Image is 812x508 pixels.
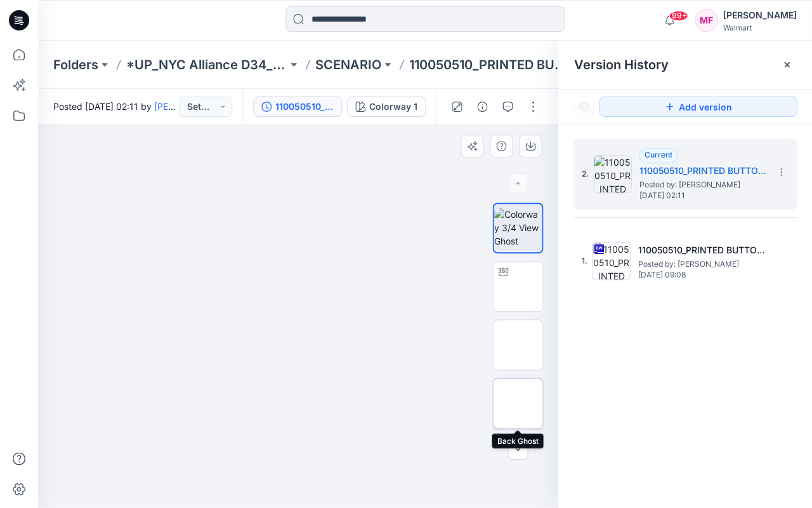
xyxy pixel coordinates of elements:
[639,191,766,200] span: [DATE] 02:11
[639,178,766,191] span: Posted by: Winnie Liu
[275,100,334,114] div: 110050510_PRINTED BUTTON FRONT CARDIGAN_0905
[369,100,417,114] div: Colorway 1
[592,242,630,280] img: 110050510_PRINTED BUTTON FRONT CARDIGAN
[695,9,717,32] div: MF
[644,150,672,159] span: Current
[253,97,342,117] button: 110050510_PRINTED BUTTON FRONT CARDIGAN_0905
[669,11,688,21] span: 99+
[409,56,570,74] p: 110050510_PRINTED BUTTON FRONT CARDIGAN
[581,168,588,180] span: 2.
[573,57,668,72] span: Version History
[494,208,542,248] img: Colorway 3/4 View Ghost
[53,56,98,74] a: Folders
[472,97,492,117] button: Details
[581,255,587,267] span: 1.
[723,8,796,23] div: [PERSON_NAME]
[126,56,287,74] a: *UP_NYC Alliance D34_NYC IN*
[154,101,226,112] a: [PERSON_NAME]
[639,163,766,178] h5: 110050510_PRINTED BUTTON FRONT CARDIGAN_0905
[593,155,631,193] img: 110050510_PRINTED BUTTON FRONT CARDIGAN_0905
[638,243,764,258] h5: 110050510_PRINTED BUTTON FRONT CARDIGAN
[53,100,179,113] span: Posted [DATE] 02:11 by
[723,23,796,32] div: Walmart
[347,97,426,117] button: Colorway 1
[638,258,764,271] span: Posted by: Winnie Liu
[782,60,792,70] button: Close
[599,97,797,117] button: Add version
[638,271,764,279] span: [DATE] 09:08
[573,97,594,117] button: Show Hidden Versions
[315,56,381,74] a: SCENARIO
